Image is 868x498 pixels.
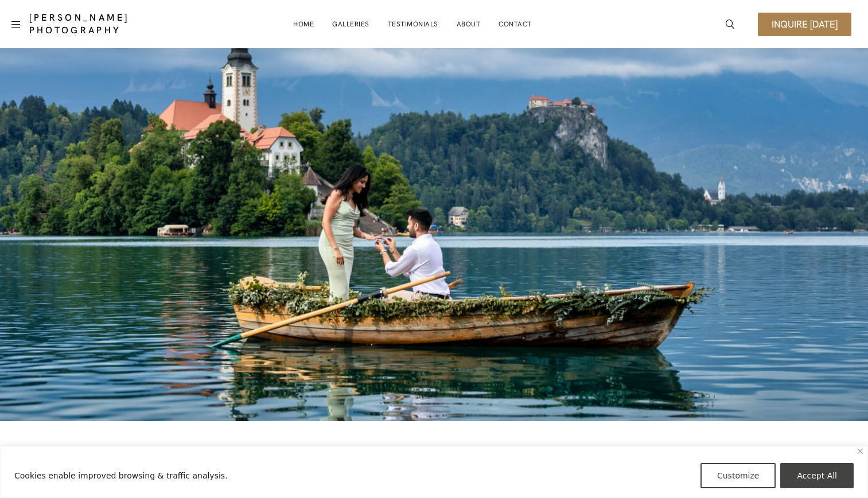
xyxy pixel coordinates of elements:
a: icon-magnifying-glass34 [720,14,741,34]
button: Customize [700,463,776,488]
a: [PERSON_NAME] Photography [29,11,172,37]
a: Inquire [DATE] [758,13,851,36]
p: Cookies enable improved browsing & traffic analysis. [14,469,228,483]
a: Galleries [332,13,369,36]
a: Contact [499,13,532,36]
span: Inquire [DATE] [772,20,838,29]
a: About [457,13,481,36]
img: Close [858,449,863,454]
a: Testimonials [388,13,438,36]
button: Accept All [780,463,854,488]
a: Home [293,13,314,36]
